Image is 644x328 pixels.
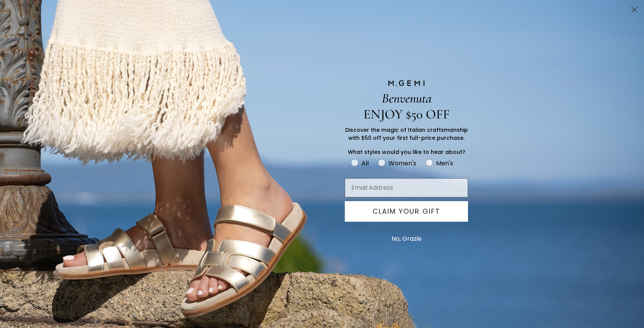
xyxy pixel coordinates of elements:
[389,158,416,168] div: Women's
[345,178,468,197] input: Email Address
[362,158,369,168] div: All
[382,90,431,106] span: Benvenuta
[388,229,425,248] button: No, Grazie
[345,126,468,142] span: Discover the magic of Italian craftsmanship with $50 off your first full-price purchase.
[628,3,641,16] button: Close dialog
[345,201,468,222] button: CLAIM YOUR GIFT
[348,148,465,156] span: What styles would you like to hear about?
[387,80,425,86] img: M.GEMI
[363,106,450,122] span: ENJOY $50 OFF
[436,158,453,168] div: Men's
